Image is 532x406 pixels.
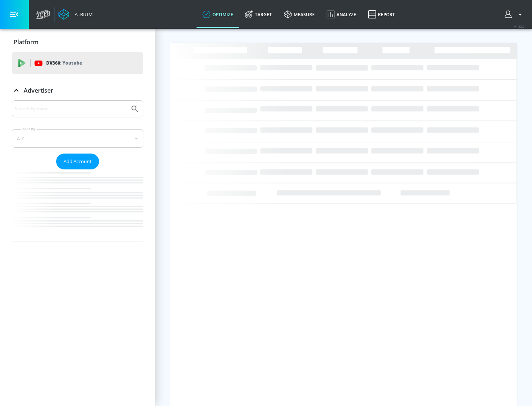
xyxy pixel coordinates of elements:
[12,169,143,241] nav: list of Advertiser
[514,24,525,28] span: v 4.32.0
[239,1,278,28] a: Target
[15,104,127,114] input: Search by name
[278,1,321,28] a: measure
[14,38,38,46] p: Platform
[46,59,82,67] p: DV360:
[197,1,239,28] a: optimize
[12,32,143,52] div: Platform
[12,80,143,101] div: Advertiser
[12,129,143,148] div: A-Z
[56,154,99,169] button: Add Account
[58,9,93,20] a: Atrium
[12,100,143,241] div: Advertiser
[72,11,93,18] div: Atrium
[64,157,92,166] span: Add Account
[24,86,53,94] p: Advertiser
[321,1,362,28] a: Analyze
[21,127,37,131] label: Sort By
[362,1,401,28] a: Report
[62,59,82,67] p: Youtube
[12,52,143,74] div: DV360: Youtube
